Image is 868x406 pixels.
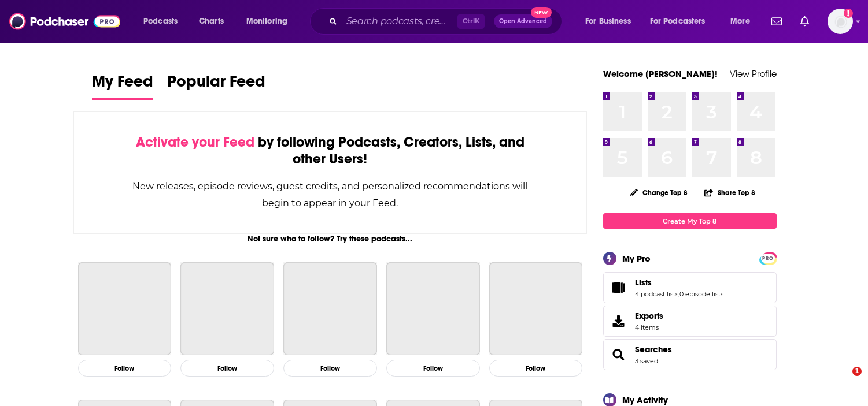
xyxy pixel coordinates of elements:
a: The Daily [386,262,480,356]
button: open menu [238,12,302,31]
span: Popular Feed [167,72,265,98]
span: Exports [607,313,630,329]
div: My Activity [622,394,668,405]
span: Lists [635,277,652,288]
div: by following Podcasts, Creators, Lists, and other Users! [132,134,529,167]
a: The Joe Rogan Experience [78,262,172,356]
a: View Profile [730,68,777,79]
a: 3 saved [635,357,658,365]
a: Charts [191,12,231,31]
iframe: Intercom live chat [829,367,856,394]
a: Searches [635,344,672,355]
div: Not sure who to follow? Try these podcasts... [73,234,588,244]
span: Charts [199,13,224,29]
a: Exports [603,306,777,337]
a: 0 episode lists [679,290,723,298]
span: Searches [603,339,777,370]
a: Lists [635,277,723,288]
a: This American Life [180,262,274,356]
button: Open AdvancedNew [494,14,552,28]
button: Follow [489,360,583,377]
span: Monitoring [246,13,287,29]
span: More [730,13,750,29]
a: Planet Money [283,262,377,356]
a: My Feed [92,72,153,100]
a: Welcome [PERSON_NAME]! [603,68,718,79]
div: My Pro [622,253,651,264]
button: open menu [577,12,645,31]
span: New [531,7,552,18]
span: 1 [852,367,862,376]
span: Open Advanced [499,18,547,24]
a: 4 podcast lists [635,290,678,298]
span: For Podcasters [650,13,706,29]
button: open menu [642,12,722,31]
span: , [678,290,679,298]
div: New releases, episode reviews, guest credits, and personalized recommendations will begin to appe... [132,178,529,211]
button: Share Top 8 [704,181,756,204]
a: Lists [607,280,630,296]
span: Exports [635,311,663,321]
input: Search podcasts, credits, & more... [342,12,457,31]
button: Follow [386,360,480,377]
span: Podcasts [143,13,178,29]
span: My Feed [92,72,153,98]
img: User Profile [828,9,853,34]
span: Activate your Feed [136,133,254,151]
span: Lists [603,272,777,303]
a: Searches [607,347,630,363]
button: open menu [722,12,764,31]
button: Follow [283,360,377,377]
a: PRO [761,254,775,262]
button: Follow [180,360,274,377]
a: Popular Feed [167,72,265,100]
span: Ctrl K [457,14,485,29]
span: PRO [761,254,775,263]
button: Follow [78,360,172,377]
div: Search podcasts, credits, & more... [321,8,573,35]
a: Show notifications dropdown [767,12,786,31]
img: Podchaser - Follow, Share and Rate Podcasts [9,10,120,32]
span: 4 items [635,323,663,331]
span: Logged in as ABolliger [828,9,853,34]
a: My Favorite Murder with Karen Kilgariff and Georgia Hardstark [489,262,583,356]
button: Change Top 8 [623,185,695,200]
svg: Add a profile image [844,9,853,18]
a: Create My Top 8 [603,213,777,229]
button: open menu [135,12,193,31]
a: Show notifications dropdown [796,12,814,31]
span: For Business [585,13,631,29]
button: Show profile menu [828,9,853,34]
